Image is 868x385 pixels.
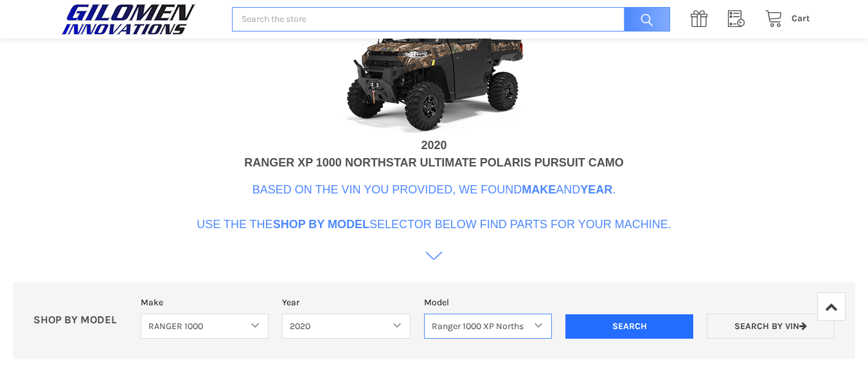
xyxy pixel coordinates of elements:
img: GILOMEN INNOVATIONS [58,3,199,35]
p: Based on the VIN you provided, we found and . Use the the selector below find parts for your mach... [197,181,671,233]
a: Search by VIN [707,314,835,339]
div: RANGER XP 1000 NORTHSTAR ULTIMATE POLARIS PURSUIT CAMO [244,154,624,172]
p: SHOP BY MODEL [26,314,134,327]
a: GILOMEN INNOVATIONS [58,3,218,35]
a: Top of Page [817,292,846,321]
input: Search the store [232,7,669,32]
span: Cart [792,13,810,24]
label: Make [141,296,269,309]
div: 2020 [421,137,447,154]
b: Make [522,183,556,196]
a: Cart [758,11,810,27]
label: Model [424,296,552,309]
input: Search [617,7,670,32]
input: Search [565,314,693,339]
label: Year [282,296,410,309]
b: Year [580,183,612,196]
b: Shop By Model [273,218,369,231]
